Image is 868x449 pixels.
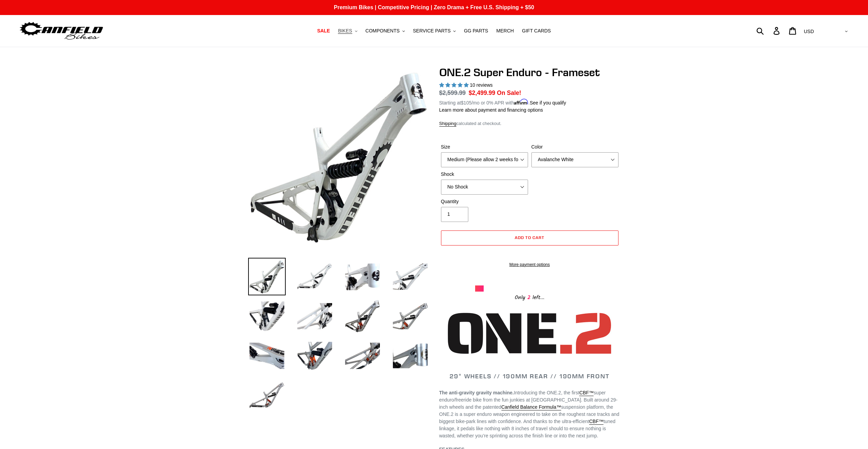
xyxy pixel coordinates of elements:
[366,28,400,34] span: COMPONENTS
[392,337,429,375] img: Load image into Gallery viewer, ONE.2 Super Enduro - Frameset
[439,120,620,127] div: calculated at checkout.
[470,82,493,88] span: 10 reviews
[392,297,429,335] img: Load image into Gallery viewer, ONE.2 Super Enduro - Frameset
[296,337,333,375] img: Load image into Gallery viewer, ONE.2 Super Enduro - Frameset
[439,98,566,107] p: Starting at /mo or 0% APR with .
[439,89,466,96] s: $2,599.99
[338,28,352,34] span: BIKES
[441,230,618,245] button: Add to cart
[439,390,617,410] span: super enduro/freeride bike from the fun junkies at [GEOGRAPHIC_DATA]. Built around 29-inch wheels...
[344,297,381,335] img: Load image into Gallery viewer, ONE.2 Super Enduro - Frameset
[314,26,333,36] a: SALE
[450,372,609,380] span: 29" WHEELS // 190MM REAR // 190MM FRONT
[589,419,603,425] a: CBF™
[439,390,514,395] strong: The anti-gravity gravity machine.
[501,404,561,410] a: Canfield Balance Formula™
[362,26,408,36] button: COMPONENTS
[248,258,286,295] img: Load image into Gallery viewer, ONE.2 Super Enduro - Frameset
[441,143,528,151] label: Size
[514,390,579,395] span: Introducing the ONE.2, the first
[522,28,551,34] span: GIFT CARDS
[439,107,543,113] a: Learn more about payment and financing options
[515,235,544,240] span: Add to cart
[344,258,381,295] img: Load image into Gallery viewer, ONE.2 Super Enduro - Frameset
[525,293,532,302] span: 2
[493,26,517,36] a: MERCH
[296,297,333,335] img: Load image into Gallery viewer, ONE.2 Super Enduro - Frameset
[441,198,528,205] label: Quantity
[392,258,429,295] img: Load image into Gallery viewer, ONE.2 Super Enduro - Frameset
[317,28,330,34] span: SALE
[475,292,584,302] div: Only left...
[296,258,333,295] img: Load image into Gallery viewer, ONE.2 Super Enduro - Frameset
[439,121,457,127] a: Shipping
[461,100,471,106] span: $105
[514,99,528,105] span: Affirm
[439,82,470,88] span: 5.00 stars
[335,26,360,36] button: BIKES
[439,66,620,79] h1: ONE.2 Super Enduro - Frameset
[19,20,104,42] img: Canfield Bikes
[248,337,286,375] img: Load image into Gallery viewer, ONE.2 Super Enduro - Frameset
[464,28,488,34] span: GG PARTS
[531,143,618,151] label: Color
[530,100,566,106] a: See if you qualify - Learn more about Affirm Financing (opens in modal)
[760,23,778,38] input: Search
[579,390,594,396] a: CBF™
[497,88,521,97] span: On Sale!
[248,377,286,414] img: Load image into Gallery viewer, ONE.2 Super Enduro - Frameset
[413,28,451,34] span: SERVICE PARTS
[441,171,528,178] label: Shock
[441,262,618,268] a: More payment options
[460,26,492,36] a: GG PARTS
[344,337,381,375] img: Load image into Gallery viewer, ONE.2 Super Enduro - Frameset
[439,419,616,438] span: tuned linkage, it pedals like nothing with 8 inches of travel should to ensure nothing is wasted,...
[518,26,554,36] a: GIFT CARDS
[410,26,459,36] button: SERVICE PARTS
[496,28,514,34] span: MERCH
[469,89,495,96] span: $2,499.99
[248,297,286,335] img: Load image into Gallery viewer, ONE.2 Super Enduro - Frameset
[439,404,620,424] span: suspension platform, the ONE.2 is a super enduro weapon engineered to take on the roughest race t...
